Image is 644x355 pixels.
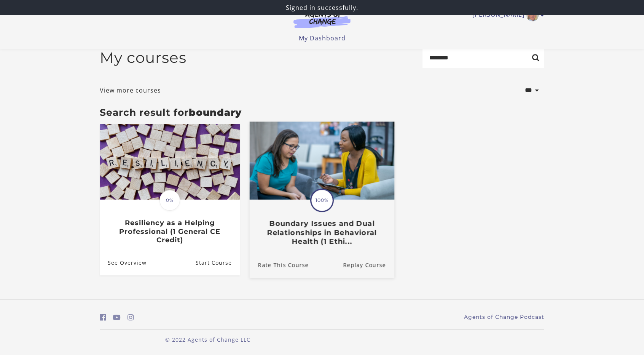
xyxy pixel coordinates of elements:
[189,107,242,118] strong: boundary
[100,86,161,95] a: View more courses
[100,107,544,118] h3: Search result for
[100,250,147,275] a: Resiliency as a Helping Professional (1 General CE Credit): See Overview
[128,314,134,321] i: https://www.instagram.com/agentsofchangeprep/ (Open in a new window)
[113,314,121,321] i: https://www.youtube.com/c/AgentsofChangeTestPrepbyMeaganMitchell (Open in a new window)
[108,219,231,245] h3: Resiliency as a Helping Professional (1 General CE Credit)
[113,312,121,323] a: https://www.youtube.com/c/AgentsofChangeTestPrepbyMeaganMitchell (Open in a new window)
[3,3,641,12] p: Signed in successfully.
[299,34,346,42] a: My Dashboard
[343,252,394,277] a: Boundary Issues and Dual Relationships in Behavioral Health (1 Ethi...: Resume Course
[285,11,359,28] img: Agents of Change Logo
[258,219,386,246] h3: Boundary Issues and Dual Relationships in Behavioral Health (1 Ethi...
[311,190,333,211] span: 100%
[128,312,134,323] a: https://www.instagram.com/agentsofchangeprep/ (Open in a new window)
[100,49,187,67] h2: My courses
[159,190,180,211] span: 0%
[250,252,309,277] a: Boundary Issues and Dual Relationships in Behavioral Health (1 Ethi...: Rate This Course
[100,336,316,344] p: © 2022 Agents of Change LLC
[100,314,106,321] i: https://www.facebook.com/groups/aswbtestprep (Open in a new window)
[100,312,106,323] a: https://www.facebook.com/groups/aswbtestprep (Open in a new window)
[464,313,544,321] a: Agents of Change Podcast
[196,250,240,275] a: Resiliency as a Helping Professional (1 General CE Credit): Resume Course
[472,9,540,21] a: Toggle menu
